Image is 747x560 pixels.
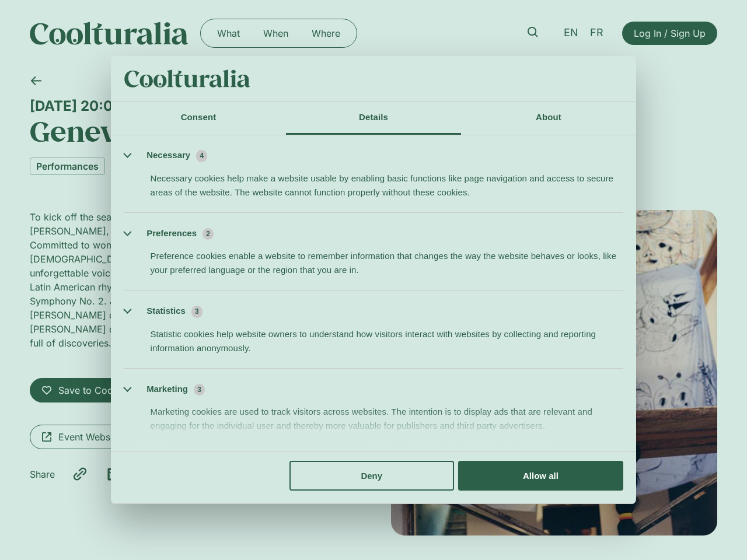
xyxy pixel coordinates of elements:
span: EN [564,27,578,39]
div: [DATE] 20:00 [30,97,717,114]
label: Preferences [146,228,197,238]
button: Preferences (2) [124,226,221,241]
div: Share on linkedin [107,467,121,481]
h1: Geneva Camerata / Lido Pimienta: Mírame [30,114,717,148]
div: Necessary cookies help make a website usable by enabling basic functions like page navigation and... [124,163,623,199]
nav: Menu [205,24,352,43]
span: 3 [194,384,205,395]
a: About [461,101,636,135]
a: Where [300,24,352,43]
img: logo [124,69,251,88]
span: 4 [196,150,207,162]
a: Save to CoolAgenda [30,378,162,402]
label: Necessary [146,150,190,160]
span: Event Website [58,430,121,444]
a: Log In / Sign Up [622,22,717,45]
a: When [252,24,300,43]
button: Necessary (4) [124,148,215,163]
a: EN [558,24,584,41]
a: Details [286,101,461,135]
span: Log In / Sign Up [634,26,706,40]
div: Statistic cookies help website owners to understand how visitors interact with websites by collec... [124,318,623,355]
span: 2 [203,228,214,240]
p: To kick off the season in style, [PERSON_NAME] (GECA) welcomes Lido [PERSON_NAME], one of Latin A... [30,210,356,350]
button: Deny [289,461,454,491]
span: FR [590,27,603,39]
button: Marketing (3) [124,382,212,397]
div: Preference cookies enable a website to remember information that changes the way the website beha... [124,240,623,277]
a: Event Website [30,425,133,449]
button: Statistics (3) [124,304,210,318]
span: Save to CoolAgenda [58,383,149,397]
label: Marketing [146,384,188,394]
a: Consent [111,101,286,135]
a: What [205,24,252,43]
a: FR [584,24,609,41]
a: Performances [30,157,105,175]
p: Share [30,467,55,481]
span: 3 [191,306,203,317]
button: Allow all [458,461,623,491]
div: Marketing cookies are used to track visitors across websites. The intention is to display ads tha... [124,396,623,433]
label: Statistics [146,306,186,316]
